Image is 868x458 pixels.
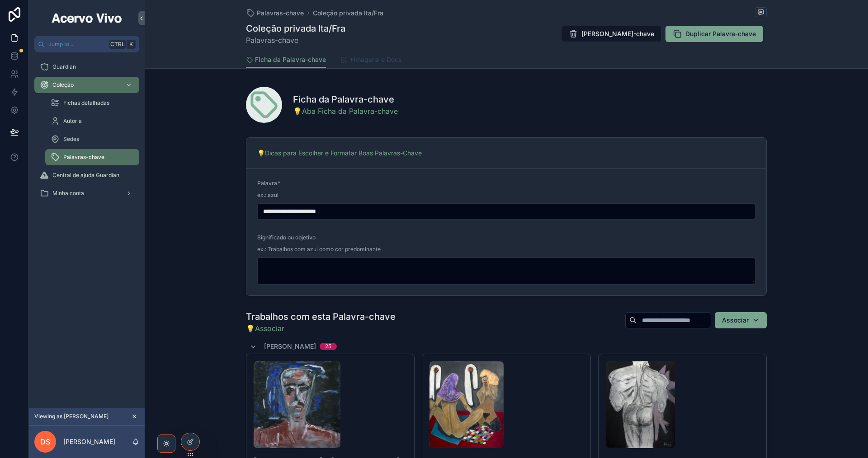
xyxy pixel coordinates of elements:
[715,312,767,328] button: Associar
[45,149,139,165] a: Palavras-chave
[255,55,326,64] span: Ficha da Palavra-chave
[34,185,139,201] a: Minha conta
[257,9,304,18] span: Palavras-chave
[246,35,345,46] span: Palavras-chave
[340,51,402,70] a: +Imagens e Docs
[257,149,422,157] a: 💡Dicas para Escolher e Formatar Boas Palavras-Chave
[349,55,402,64] span: +Imagens e Docs
[246,22,345,35] h1: Coleção privada Ita/Fra
[45,131,139,147] a: Sedes
[246,310,396,323] h1: Trabalhos com esta Palavra-chave
[48,41,106,48] span: Jump to...
[257,246,381,253] span: ex.: Trabalhos com azul como cor predominante
[45,95,139,111] a: Fichas detalhadas
[246,323,396,334] a: 💡Associar
[52,172,119,179] span: Central de ajuda Guardian
[29,52,145,213] div: scrollable content
[34,36,139,52] button: Jump to...CtrlK
[254,361,340,448] img: Francisco-Antônio-Stockinger,-2020-acrílica-sobre-tela--70-x-70-cm---00042-web.jpg
[34,77,139,93] a: Coleção
[52,190,84,197] span: Minha conta
[325,343,331,350] div: 25
[246,51,326,69] a: Ficha da Palavra-chave
[685,29,756,38] span: Duplicar Palavra-chave
[63,154,104,161] span: Palavras-chave
[722,316,749,325] span: Associar
[63,437,115,446] p: [PERSON_NAME]
[313,9,383,18] a: Coleção privada Ita/Fra
[246,9,304,18] a: Palavras-chave
[40,436,50,447] span: DS
[257,234,316,241] span: Significado ou objetivo
[63,136,79,143] span: Sedes
[34,167,139,183] a: Central de ajuda Guardian
[561,26,662,42] button: [PERSON_NAME]-chave
[665,26,763,42] button: Duplicar Palavra-chave
[257,192,278,199] span: ex.: azul
[264,342,316,351] span: [PERSON_NAME]
[109,40,126,49] span: Ctrl
[293,93,398,106] h1: Ficha da Palavra-chave
[45,113,139,129] a: Autoria
[34,59,139,75] a: Guardian
[63,117,82,125] span: Autoria
[257,180,277,187] span: Palavra
[293,106,398,117] a: 💡Aba Ficha da Palavra-chave
[34,413,108,420] span: Viewing as [PERSON_NAME]
[63,99,109,107] span: Fichas detalhadas
[52,63,76,70] span: Guardian
[606,361,675,448] img: Fora-da-margem,-2021-acrílica-e-carvão-sobre-tela-100-x-80-cm---00032-web.jpg
[429,361,503,448] img: Fora-da-margem,-2021-acrílica-sobre-tela--120-x-100-cm---00033-web.jpg
[50,11,123,25] img: App logo
[581,29,654,38] span: [PERSON_NAME]-chave
[52,81,74,89] span: Coleção
[127,41,135,48] span: K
